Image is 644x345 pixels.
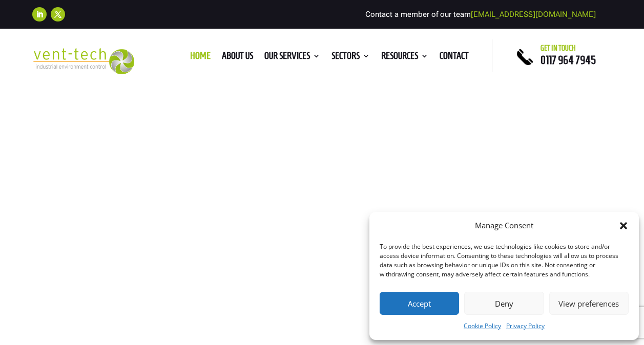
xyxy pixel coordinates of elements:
a: Follow on LinkedIn [32,7,47,21]
div: Close dialog [618,221,629,231]
a: Privacy Policy [506,320,545,332]
img: 2023-09-27T08_35_16.549ZVENT-TECH---Clear-background [32,48,134,74]
button: Deny [464,292,544,315]
a: About us [222,52,253,63]
div: To provide the best experiences, we use technologies like cookies to store and/or access device i... [380,242,628,279]
a: Follow on X [51,7,65,21]
span: Get in touch [541,44,576,52]
a: Home [190,52,211,63]
a: 0117 964 7945 [541,54,596,66]
a: Sectors [331,52,370,63]
button: View preferences [549,292,629,315]
a: Our Services [264,52,320,63]
div: Manage Consent [475,220,533,232]
a: Resources [381,52,428,63]
span: Contact a member of our team [365,10,596,19]
a: Contact [440,52,469,63]
a: Cookie Policy [464,320,501,332]
button: Accept [380,292,459,315]
a: [EMAIL_ADDRESS][DOMAIN_NAME] [471,10,596,19]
